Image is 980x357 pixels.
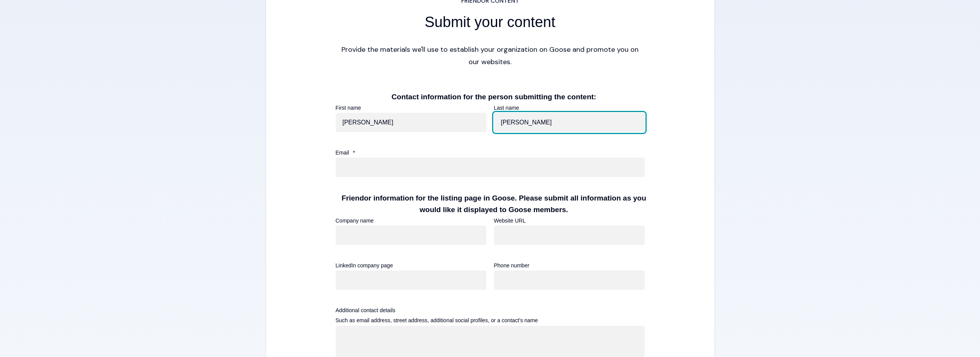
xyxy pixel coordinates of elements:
legend: Such as email address, street address, additional social profiles, or a contact's name [336,315,645,326]
span: LinkedIn company page [336,262,393,269]
h2: Submit your content [336,12,645,32]
h5: Friendor information for the listing page in Goose. Please submit all information as you would li... [336,192,652,216]
h5: Contact information for the person submitting the content: [336,91,652,103]
span: Additional contact details [336,307,396,313]
span: Website URL [494,218,526,224]
span: Phone number [494,262,530,269]
span: Provide the materials we'll use to establish your organization on Goose and promote you on our we... [336,43,645,68]
span: First name [336,105,361,111]
span: Email [336,150,349,156]
span: Company name [336,218,374,224]
span: Last name [494,105,519,111]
